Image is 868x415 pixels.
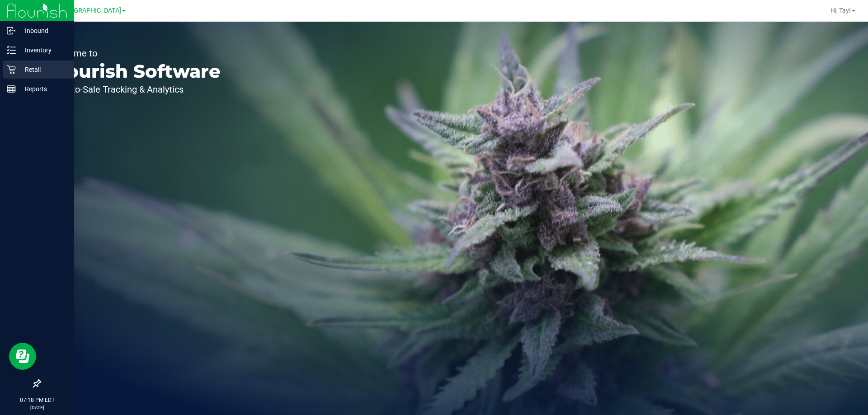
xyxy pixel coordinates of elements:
[4,404,70,411] p: [DATE]
[49,85,221,94] p: Seed-to-Sale Tracking & Analytics
[49,62,221,80] p: Flourish Software
[16,64,70,75] p: Retail
[49,49,221,58] p: Welcome to
[7,65,16,74] inline-svg: Retail
[16,25,70,36] p: Inbound
[4,396,70,404] p: 07:18 PM EDT
[16,84,70,94] p: Reports
[9,343,36,370] iframe: Resource center
[59,7,121,14] span: [GEOGRAPHIC_DATA]
[7,84,16,93] inline-svg: Reports
[830,7,851,14] span: Hi, Tay!
[7,26,16,35] inline-svg: Inbound
[7,46,16,55] inline-svg: Inventory
[16,45,70,56] p: Inventory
